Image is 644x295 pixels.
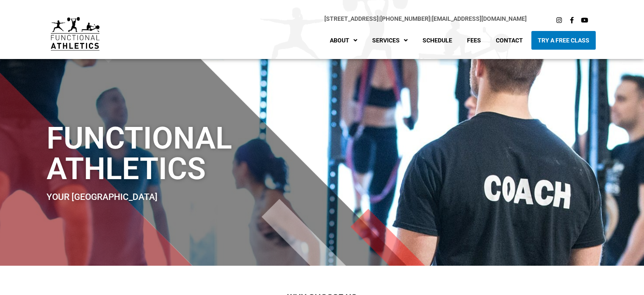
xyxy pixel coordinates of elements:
a: [EMAIL_ADDRESS][DOMAIN_NAME] [432,15,527,22]
a: Contact [489,31,529,50]
a: Try A Free Class [531,31,596,50]
span: | [324,15,380,22]
h1: Functional Athletics [47,123,374,184]
a: [PHONE_NUMBER] [380,15,430,22]
a: Fees [461,31,487,50]
a: About [323,31,364,50]
img: default-logo [51,17,100,51]
a: Schedule [416,31,459,50]
a: [STREET_ADDRESS] [324,15,379,22]
p: | [116,14,527,24]
h2: Your [GEOGRAPHIC_DATA] [47,193,374,202]
a: Services [366,31,414,50]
